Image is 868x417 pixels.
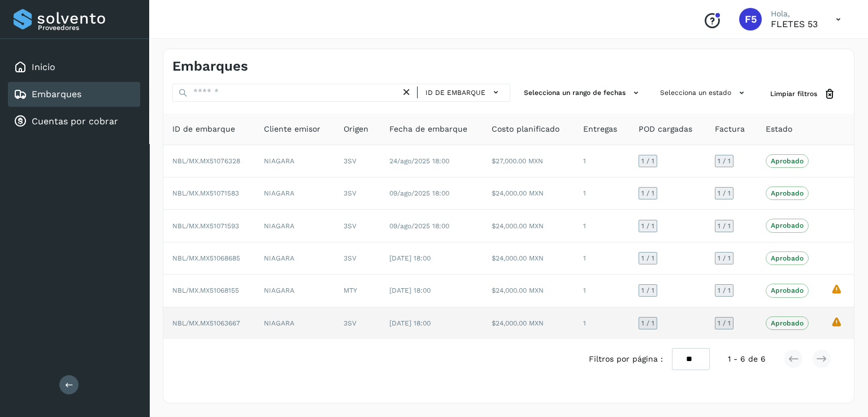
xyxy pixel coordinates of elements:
span: NBL/MX.MX51068155 [172,286,239,294]
span: Estado [766,123,792,135]
td: 1 [574,242,630,275]
span: Cliente emisor [264,123,320,135]
span: 24/ago/2025 18:00 [389,157,449,165]
td: 3SV [335,145,380,177]
td: MTY [335,275,380,307]
span: 1 / 1 [641,287,654,294]
span: 1 / 1 [641,255,654,262]
td: 3SV [335,242,380,275]
div: Embarques [8,82,140,107]
span: Entregas [583,123,617,135]
td: 1 [574,210,630,242]
span: [DATE] 18:00 [389,254,431,262]
button: Selecciona un rango de fechas [519,84,646,102]
td: 1 [574,275,630,307]
span: 1 / 1 [641,223,654,229]
span: NBL/MX.MX51068685 [172,254,240,262]
p: FLETES 53 [771,19,818,29]
td: $24,000.00 MXN [483,242,574,275]
p: Aprobado [771,319,804,327]
td: NIAGARA [255,177,335,210]
span: 1 / 1 [641,158,654,164]
span: 1 - 6 de 6 [728,353,766,365]
td: 1 [574,177,630,210]
span: 1 / 1 [641,190,654,197]
span: POD cargadas [639,123,692,135]
td: $24,000.00 MXN [483,177,574,210]
span: Factura [715,123,745,135]
span: Origen [344,123,368,135]
td: NIAGARA [255,275,335,307]
p: Hola, [771,9,818,19]
span: ID de embarque [426,88,485,98]
div: Cuentas por cobrar [8,109,140,134]
span: 1 / 1 [718,255,731,262]
h4: Embarques [172,58,248,75]
span: [DATE] 18:00 [389,286,431,294]
span: Fecha de embarque [389,123,467,135]
td: $24,000.00 MXN [483,307,574,339]
td: 1 [574,145,630,177]
p: Aprobado [771,189,804,197]
td: NIAGARA [255,307,335,339]
span: NBL/MX.MX51076328 [172,157,240,165]
td: $24,000.00 MXN [483,210,574,242]
td: 3SV [335,210,380,242]
div: Inicio [8,55,140,80]
td: $27,000.00 MXN [483,145,574,177]
span: Filtros por página : [589,353,663,365]
a: Embarques [32,89,81,99]
span: 09/ago/2025 18:00 [389,222,449,230]
td: 3SV [335,177,380,210]
p: Aprobado [771,221,804,229]
button: Limpiar filtros [761,84,845,105]
p: Aprobado [771,286,804,294]
span: ID de embarque [172,123,235,135]
span: Limpiar filtros [770,89,817,99]
td: NIAGARA [255,210,335,242]
td: 3SV [335,307,380,339]
td: $24,000.00 MXN [483,275,574,307]
a: Cuentas por cobrar [32,116,118,127]
p: Proveedores [38,24,136,32]
p: Aprobado [771,254,804,262]
span: 1 / 1 [718,158,731,164]
span: 1 / 1 [718,190,731,197]
span: 1 / 1 [641,320,654,327]
button: Selecciona un estado [656,84,752,102]
span: NBL/MX.MX51063667 [172,319,240,327]
span: 1 / 1 [718,320,731,327]
span: 09/ago/2025 18:00 [389,189,449,197]
td: NIAGARA [255,145,335,177]
span: 1 / 1 [718,223,731,229]
td: NIAGARA [255,242,335,275]
td: 1 [574,307,630,339]
span: NBL/MX.MX51071593 [172,222,239,230]
span: 1 / 1 [718,287,731,294]
button: ID de embarque [422,84,505,101]
a: Inicio [32,62,55,72]
span: [DATE] 18:00 [389,319,431,327]
span: NBL/MX.MX51071583 [172,189,239,197]
span: Costo planificado [492,123,559,135]
p: Aprobado [771,157,804,165]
